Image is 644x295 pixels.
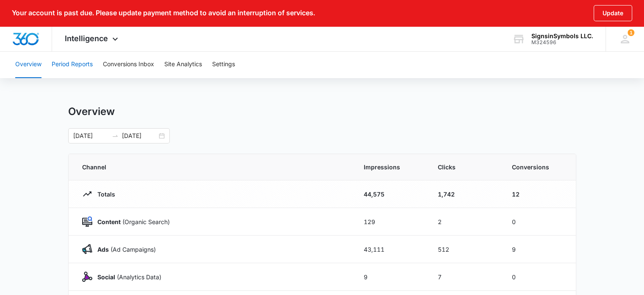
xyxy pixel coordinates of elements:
button: Site Analytics [164,51,202,78]
td: 9 [502,236,576,263]
button: Period Reports [52,51,93,78]
h1: Overview [68,105,115,118]
strong: Content [97,218,121,225]
p: Your account is past due. Please update payment method to avoid an interruption of services. [12,9,315,17]
img: Content [82,216,92,227]
span: 1 [627,29,634,36]
div: account name [531,33,593,39]
button: Conversions Inbox [103,51,154,78]
td: 12 [502,180,576,208]
strong: Social [97,273,115,281]
div: notifications count [605,26,644,51]
div: notifications count [627,29,634,36]
button: Overview [15,51,41,78]
span: Clicks [438,163,492,171]
td: 1,742 [428,180,502,208]
td: 129 [354,208,428,236]
img: Social [82,272,92,282]
td: 0 [502,263,576,291]
td: 512 [428,236,502,263]
p: (Organic Search) [92,217,170,226]
td: 9 [354,263,428,291]
div: account id [531,39,593,45]
p: (Ad Campaigns) [92,245,156,254]
td: 2 [428,208,502,236]
strong: Ads [97,246,109,253]
td: 7 [428,263,502,291]
input: End date [122,131,157,140]
div: Intelligence [52,26,133,51]
span: Impressions [364,163,417,171]
span: Intelligence [65,34,108,43]
td: 0 [502,208,576,236]
p: (Analytics Data) [92,273,161,281]
td: 43,111 [354,236,428,263]
input: Start date [73,131,108,140]
img: Ads [82,244,92,254]
span: to [112,132,119,139]
td: 44,575 [354,180,428,208]
span: Conversions [512,163,562,171]
span: Channel [82,163,343,171]
button: Settings [212,51,235,78]
span: swap-right [112,132,119,139]
button: Update [594,5,632,21]
p: Totals [92,190,115,199]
